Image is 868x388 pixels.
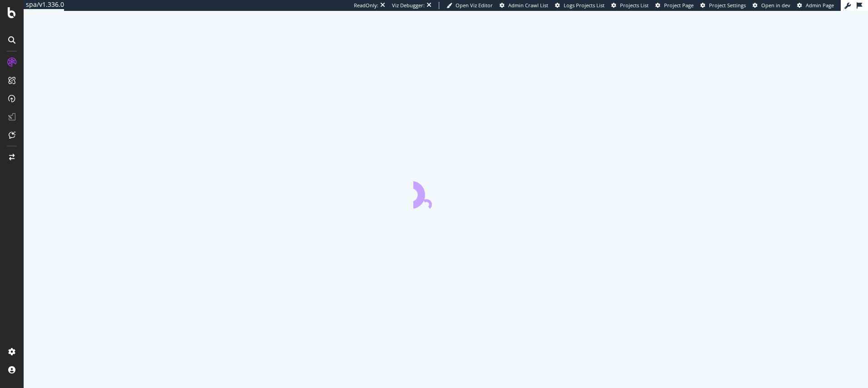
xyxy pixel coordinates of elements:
a: Admin Crawl List [500,2,548,9]
span: Admin Page [806,2,834,9]
span: Project Settings [709,2,746,9]
a: Projects List [611,2,649,9]
a: Open Viz Editor [446,2,493,9]
div: ReadOnly: [354,2,378,9]
div: animation [413,176,479,209]
span: Open Viz Editor [456,2,493,9]
span: Admin Crawl List [508,2,548,9]
span: Project Page [664,2,694,9]
a: Open in dev [753,2,790,9]
span: Projects List [620,2,649,9]
span: Open in dev [761,2,790,9]
a: Project Page [655,2,694,9]
span: Logs Projects List [564,2,605,9]
a: Logs Projects List [555,2,605,9]
a: Admin Page [797,2,834,9]
a: Project Settings [700,2,746,9]
div: Viz Debugger: [392,2,425,9]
